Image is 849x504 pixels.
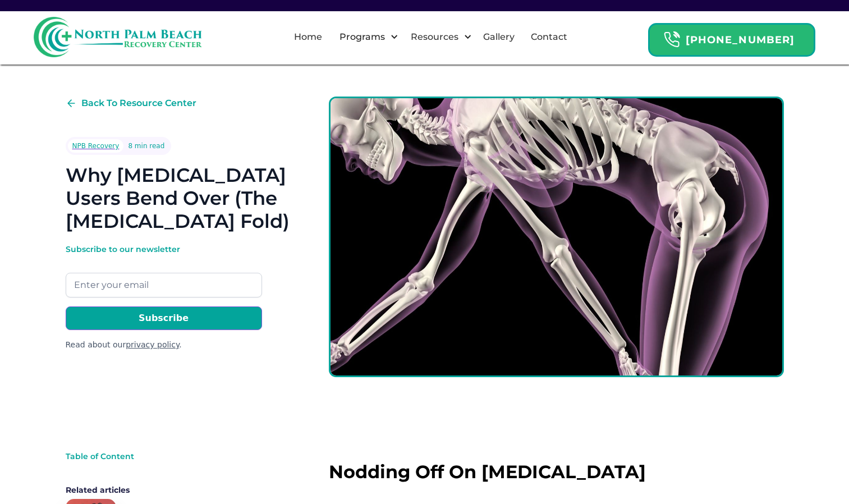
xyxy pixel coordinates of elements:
strong: [PHONE_NUMBER] [686,34,795,46]
div: Programs [337,30,388,44]
div: 8 min read [128,140,164,152]
a: Contact [524,19,574,55]
a: Home [287,19,329,55]
div: Resources [408,30,461,44]
a: privacy policy [126,340,179,349]
div: Table of Content [66,451,245,462]
input: Enter your email [66,273,262,297]
img: Header Calendar Icons [663,31,680,48]
a: Back To Resource Center [66,97,196,110]
div: Read about our . [66,339,262,351]
h1: Why [MEDICAL_DATA] Users Bend Over (The [MEDICAL_DATA] Fold) [66,164,293,232]
h2: Nodding Off On [MEDICAL_DATA] [329,462,784,482]
div: Related articles [66,484,245,496]
input: Subscribe [66,306,262,330]
div: NPB Recovery [72,140,120,152]
a: Header Calendar Icons[PHONE_NUMBER] [648,17,815,57]
div: Back To Resource Center [81,97,196,110]
a: NPB Recovery [68,139,124,153]
a: Gallery [476,19,521,55]
div: Subscribe to our newsletter [66,244,262,255]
